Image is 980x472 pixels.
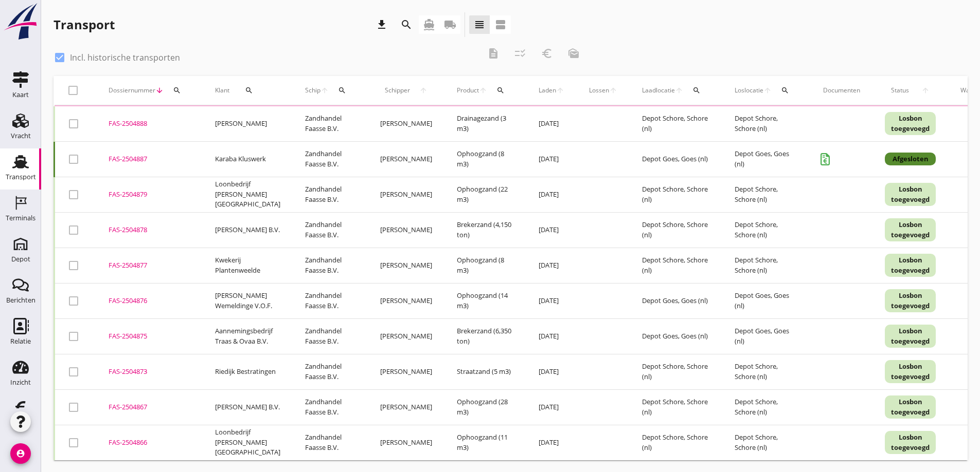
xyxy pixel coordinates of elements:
[885,112,936,135] div: Losbon toegevoegd
[293,354,368,389] td: Zandhandel Faasse B.V.
[423,18,435,31] i: directions_boat
[6,215,35,221] div: Terminals
[203,318,293,354] td: Aannemingsbedrijf Traas & Ovaa B.V.
[293,425,368,460] td: Zandhandel Faasse B.V.
[526,141,577,177] td: [DATE]
[630,283,722,318] td: Depot Goes, Goes (nl)
[293,248,368,283] td: Zandhandel Faasse B.V.
[642,86,675,95] span: Laadlocatie
[556,86,564,95] i: arrow_upward
[885,431,936,454] div: Losbon toegevoegd
[444,177,526,212] td: Ophoogzand (22 m3)
[539,86,556,95] span: Laden
[823,86,860,95] div: Documenten
[630,141,722,177] td: Depot Goes, Goes (nl)
[444,106,526,142] td: Drainagezand (3 m3)
[10,443,31,464] i: account_circle
[109,190,190,200] div: FAS-2504879
[203,177,293,212] td: Loonbedrijf [PERSON_NAME][GEOGRAPHIC_DATA]
[203,141,293,177] td: Karaba Kluswerk
[630,425,722,460] td: Depot Schore, Schore (nl)
[457,86,479,95] span: Product
[692,86,701,95] i: search
[444,212,526,248] td: Brekerzand (4,150 ton)
[305,86,320,95] span: Schip
[10,338,31,345] div: Relatie
[722,141,811,177] td: Depot Goes, Goes (nl)
[915,86,936,95] i: arrow_upward
[630,212,722,248] td: Depot Schore, Schore (nl)
[526,106,577,142] td: [DATE]
[630,106,722,142] td: Depot Schore, Schore (nl)
[526,212,577,248] td: [DATE]
[368,283,444,318] td: [PERSON_NAME]
[293,177,368,212] td: Zandhandel Faasse B.V.
[609,86,617,95] i: arrow_upward
[70,52,180,63] label: Incl. historische transporten
[293,318,368,354] td: Zandhandel Faasse B.V.
[293,106,368,142] td: Zandhandel Faasse B.V.
[293,389,368,425] td: Zandhandel Faasse B.V.
[444,283,526,318] td: Ophoogzand (14 m3)
[479,86,487,95] i: arrow_upward
[320,86,329,95] i: arrow_upward
[245,86,253,95] i: search
[722,425,811,460] td: Depot Schore, Schore (nl)
[630,248,722,283] td: Depot Schore, Schore (nl)
[675,86,683,95] i: arrow_upward
[109,331,190,342] div: FAS-2504875
[2,3,39,41] img: logo-small.a267ee39.svg
[368,354,444,389] td: [PERSON_NAME]
[885,86,915,95] span: Status
[444,318,526,354] td: Brekerzand (6,350 ton)
[12,91,29,98] div: Kaart
[368,318,444,354] td: [PERSON_NAME]
[203,425,293,460] td: Loonbedrijf [PERSON_NAME][GEOGRAPHIC_DATA]
[293,212,368,248] td: Zandhandel Faasse B.V.
[109,367,190,377] div: FAS-2504873
[203,106,293,142] td: [PERSON_NAME]
[885,395,936,419] div: Losbon toegevoegd
[368,425,444,460] td: [PERSON_NAME]
[885,289,936,312] div: Losbon toegevoegd
[781,86,789,95] i: search
[109,154,190,164] div: FAS-2504887
[109,86,155,95] span: Dossiernummer
[368,141,444,177] td: [PERSON_NAME]
[109,402,190,412] div: FAS-2504867
[109,438,190,448] div: FAS-2504866
[173,86,181,95] i: search
[10,379,31,386] div: Inzicht
[444,425,526,460] td: Ophoogzand (11 m3)
[368,248,444,283] td: [PERSON_NAME]
[722,283,811,318] td: Depot Goes, Goes (nl)
[203,283,293,318] td: [PERSON_NAME] Wemeldinge V.O.F.
[293,141,368,177] td: Zandhandel Faasse B.V.
[494,18,507,31] i: view_agenda
[630,318,722,354] td: Depot Goes, Goes (nl)
[496,86,505,95] i: search
[380,86,415,95] span: Schipper
[473,18,486,31] i: view_headline
[722,318,811,354] td: Depot Goes, Goes (nl)
[885,218,936,241] div: Losbon toegevoegd
[885,183,936,206] div: Losbon toegevoegd
[368,106,444,142] td: [PERSON_NAME]
[215,78,280,103] div: Klant
[203,248,293,283] td: Kwekerij Plantenweelde
[526,425,577,460] td: [DATE]
[589,86,609,95] span: Lossen
[722,177,811,212] td: Depot Schore, Schore (nl)
[109,225,190,235] div: FAS-2504878
[722,354,811,389] td: Depot Schore, Schore (nl)
[444,18,456,31] i: local_shipping
[885,254,936,277] div: Losbon toegevoegd
[293,283,368,318] td: Zandhandel Faasse B.V.
[368,212,444,248] td: [PERSON_NAME]
[368,389,444,425] td: [PERSON_NAME]
[203,212,293,248] td: [PERSON_NAME] B.V.
[722,389,811,425] td: Depot Schore, Schore (nl)
[444,248,526,283] td: Ophoogzand (8 m3)
[11,256,30,262] div: Depot
[368,177,444,212] td: [PERSON_NAME]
